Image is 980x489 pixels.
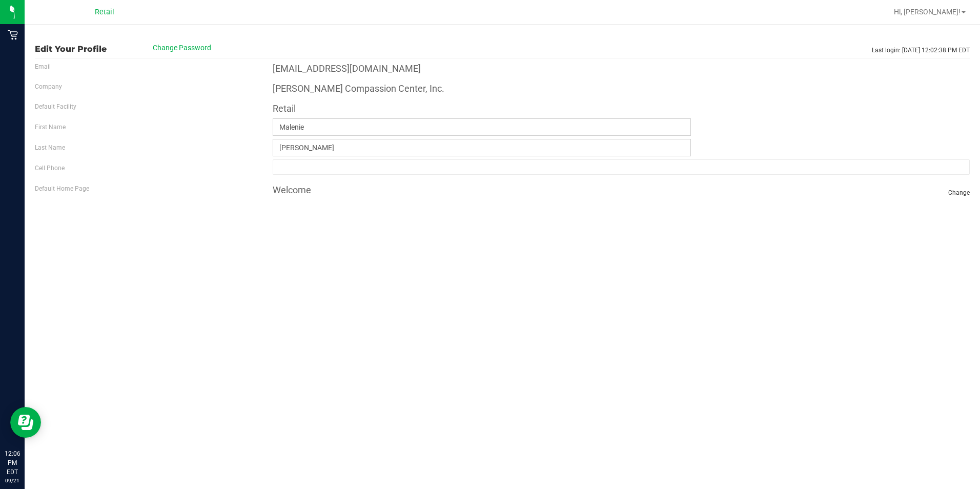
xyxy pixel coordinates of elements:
h4: Welcome [273,185,970,195]
span: Change [948,188,970,197]
p: 12:06 PM EDT [5,449,20,477]
input: Format: (999) 999-9999 [273,159,970,175]
label: Cell Phone [35,164,65,173]
label: Last Name [35,143,65,152]
span: Change Password [153,44,211,52]
iframe: Resource center [10,407,41,438]
inline-svg: Retail [8,30,18,40]
p: 09/21 [5,477,20,484]
span: Edit Your Profile [35,44,117,54]
h4: [EMAIL_ADDRESS][DOMAIN_NAME] [273,64,421,74]
h4: Retail [273,104,970,114]
span: Last login: [DATE] 12:02:38 PM EDT [872,46,970,55]
label: Default Facility [35,102,76,111]
label: Email [35,62,51,71]
label: Company [35,82,62,91]
label: Default Home Page [35,184,89,193]
label: First Name [35,123,66,132]
button: Change Password [131,39,233,56]
span: Hi, [PERSON_NAME]! [894,8,961,16]
span: Retail [95,8,114,16]
h4: [PERSON_NAME] Compassion Center, Inc. [273,84,444,94]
